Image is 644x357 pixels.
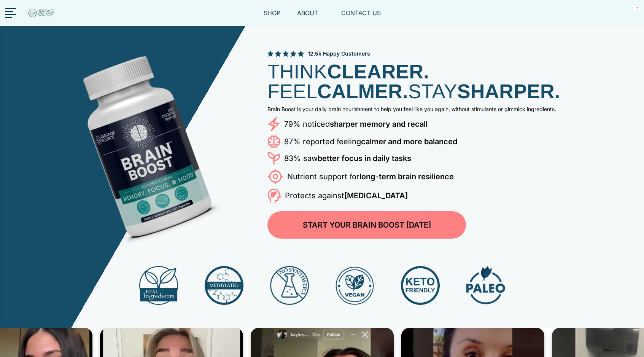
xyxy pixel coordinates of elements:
strong: sharper memory and recall [330,120,428,129]
a: SHOP [264,9,280,26]
strong: CALMER. [317,80,408,102]
p: 87% reported feeling [284,135,457,148]
img: Paleo Friendly [466,266,505,305]
a: ABOUT [297,9,324,26]
a: CONTACT US [341,9,381,26]
strong: calmer and more balanced [361,137,457,146]
img: No Synthetics [270,266,309,305]
img: Vegan [336,266,374,305]
strong: [MEDICAL_DATA] [344,191,408,200]
a: 2 [630,9,639,26]
p: Nutrient support for [287,171,454,183]
img: Keto Friendly [401,266,440,305]
p: 79% noticed [284,118,428,130]
p: Protects against [285,190,408,202]
img: Real Ingredients [139,266,178,305]
strong: SHARPER. [457,80,560,102]
strong: better focus in daily tasks [318,154,411,163]
span: 12.5k Happy Customers [308,50,370,57]
strong: CLEARER. [327,61,429,83]
img: Brain Boost Bottle [34,34,254,254]
p: 83% saw [284,152,411,164]
h1: THINK FEEL STAY [267,62,595,101]
a: START YOUR BRAIN BOOST [DATE] [267,211,466,239]
span: 2 [634,6,641,12]
img: Methylated Vitamin Bs [205,266,243,305]
strong: long-term brain resilience [359,172,454,181]
img: Heritage Source [28,7,55,20]
p: Brain Boost is your daily brain nourishment to help you feel like you again, without stimulants o... [267,106,595,112]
